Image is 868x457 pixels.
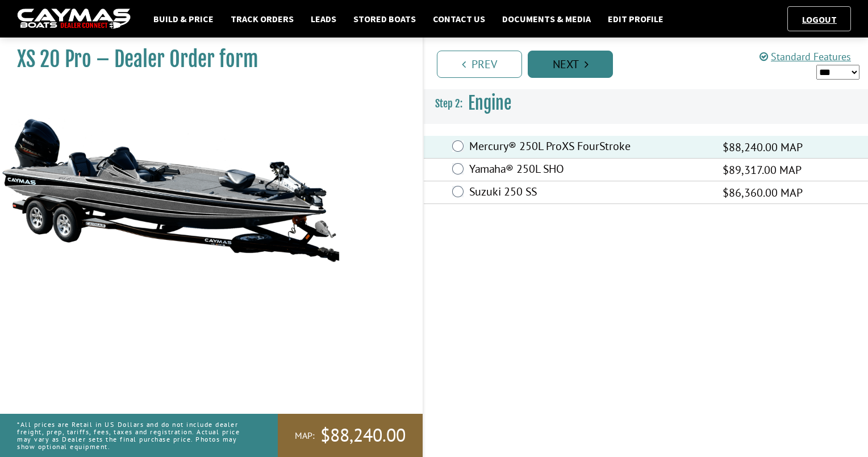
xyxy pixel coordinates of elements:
a: Next [528,51,613,78]
span: $88,240.00 MAP [723,139,803,156]
a: Stored Boats [348,11,422,26]
a: Contact Us [427,11,491,26]
a: Logout [796,14,842,25]
p: *All prices are Retail in US Dollars and do not include dealer freight, prep, tariffs, fees, taxe... [17,415,252,456]
span: $89,317.00 MAP [723,161,802,178]
img: caymas-dealer-connect-2ed40d3bc7270c1d8d7ffb4b79bf05adc795679939227970def78ec6f6c03838.gif [17,9,131,30]
span: $88,240.00 [320,423,406,447]
a: Leads [305,11,342,26]
a: Documents & Media [496,11,596,26]
label: Suzuki 250 SS [469,185,708,201]
a: Standard Features [759,50,851,63]
ul: Pagination [434,49,868,78]
h1: XS 20 Pro – Dealer Order form [17,47,394,72]
a: Build & Price [148,11,219,26]
a: Prev [437,51,522,78]
label: Mercury® 250L ProXS FourStroke [469,139,708,156]
a: MAP:$88,240.00 [278,414,423,457]
span: $86,360.00 MAP [723,184,803,201]
h3: Engine [424,82,868,124]
label: Yamaha® 250L SHO [469,162,708,178]
a: Track Orders [225,11,299,26]
a: Edit Profile [602,11,669,26]
span: MAP: [295,430,315,442]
